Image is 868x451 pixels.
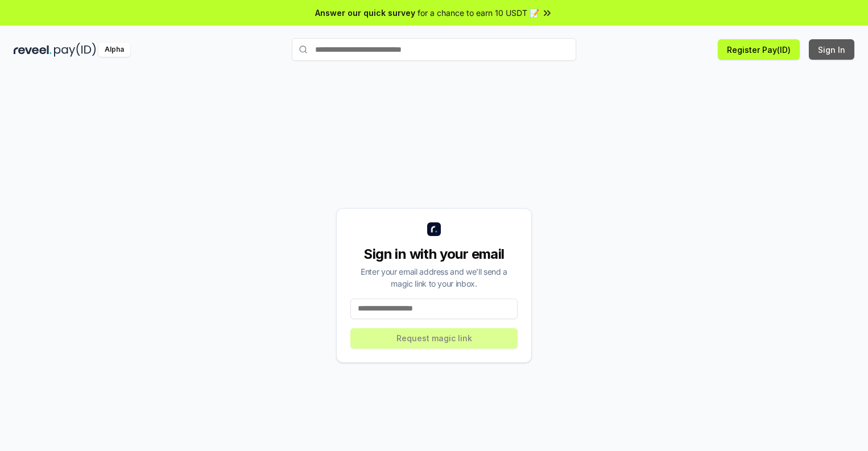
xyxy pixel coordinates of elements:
[14,43,52,57] img: reveel_dark
[350,266,518,289] div: Enter your email address and we’ll send a magic link to your inbox.
[427,222,441,236] img: logo_small
[350,245,518,263] div: Sign in with your email
[418,7,539,19] span: for a chance to earn 10 USDT 📝
[98,43,130,57] div: Alpha
[809,39,854,60] button: Sign In
[54,43,96,57] img: pay_id
[315,7,415,19] span: Answer our quick survey
[718,39,800,60] button: Register Pay(ID)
